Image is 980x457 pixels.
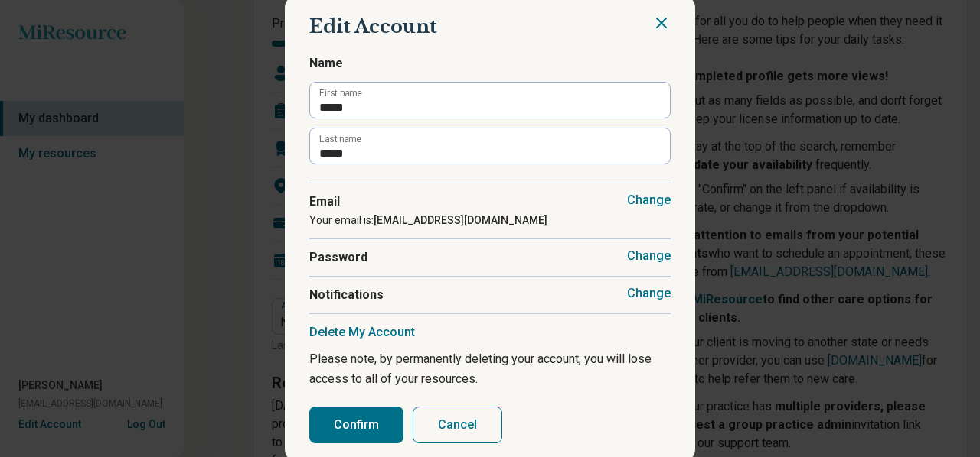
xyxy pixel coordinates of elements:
button: Cancel [413,407,502,443]
span: Password [309,248,671,267]
button: Confirm [309,407,403,443]
strong: [EMAIL_ADDRESS][DOMAIN_NAME] [374,214,547,226]
span: Notifications [309,286,671,304]
p: Please note, by permanently deleting your account, you will lose access to all of your resources. [309,349,671,388]
button: Close [652,14,671,32]
button: Change [627,193,671,208]
button: Change [627,286,671,301]
span: Email [309,193,671,211]
button: Delete My Account [309,325,415,340]
span: Name [309,54,671,73]
span: Your email is: [309,214,547,226]
button: Change [627,248,671,264]
h2: Edit Account [309,14,671,40]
